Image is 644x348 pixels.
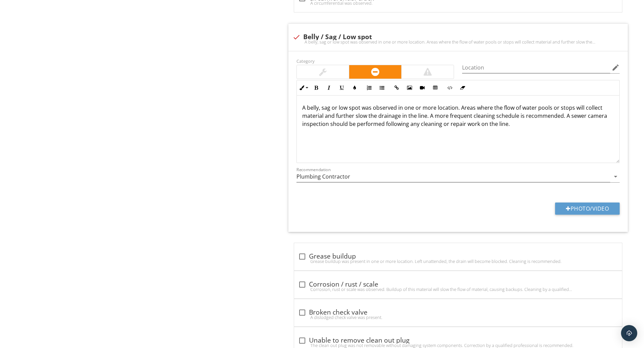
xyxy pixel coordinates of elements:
button: Insert Table [429,81,442,94]
button: Insert Image (Ctrl+P) [403,81,416,94]
button: Insert Link (Ctrl+K) [390,81,403,94]
button: Insert Video [416,81,429,94]
div: A dislodged check valve was present. [298,315,618,320]
button: Italic (Ctrl+I) [323,81,335,94]
input: Location [462,62,610,73]
button: Bold (Ctrl+B) [310,81,323,94]
div: Corrosion, rust or scale was observed. Buildup of this material will slow the flow of material, c... [298,287,618,292]
button: Clear Formatting [456,81,469,94]
div: A circumferential was observed. [298,0,618,6]
button: Ordered List [363,81,376,94]
div: A belly, sag or low spot was observed in one or more location. Areas where the flow of water pool... [292,39,624,45]
button: Colors [348,81,361,94]
div: The clean out plug was not removable without damaging system components. Correction by a qualifie... [298,343,618,348]
div: Grease buildup was present in one or more location. Left unattended, the drain will become blocke... [298,259,618,264]
button: Code View [443,81,456,94]
i: edit [612,63,620,72]
i: arrow_drop_down [612,172,620,181]
button: Photo/Video [555,203,620,215]
p: A belly, sag or low spot was observed in one or more location. Areas where the flow of water pool... [302,104,614,128]
button: Unordered List [376,81,388,94]
label: Category [296,58,314,64]
div: Open Intercom Messenger [621,325,637,341]
button: Underline (Ctrl+U) [335,81,348,94]
input: Recommendation [296,171,610,182]
button: Inline Style [297,81,310,94]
